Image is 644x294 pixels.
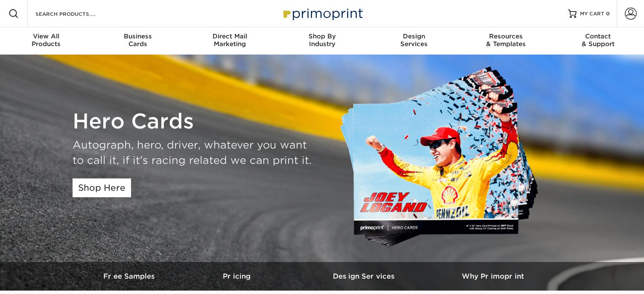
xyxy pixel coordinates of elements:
[368,27,460,55] a: DesignServices
[460,32,552,40] span: Resources
[73,178,131,197] a: Shop Here
[552,32,644,40] span: Contact
[339,65,548,252] img: Custom Hero Cards
[429,262,557,291] a: Why Primoprint
[460,32,552,48] div: & Templates
[87,272,173,280] h3: Free Samples
[580,10,604,17] span: MY CART
[87,262,173,291] a: Free Samples
[92,27,184,55] a: BusinessCards
[429,272,557,280] h3: Why Primoprint
[92,32,184,40] span: Business
[606,11,610,17] span: 0
[73,137,316,168] div: Autograph, hero, driver, whatever you want to call it, if it's racing related we can print it.
[368,32,460,40] span: Design
[73,109,316,134] h1: Hero Cards
[301,262,429,291] a: Design Services
[35,9,118,19] input: SEARCH PRODUCTS.....
[276,27,368,55] a: Shop ByIndustry
[184,32,276,48] div: Marketing
[276,32,368,40] span: Shop By
[280,4,365,23] img: Primoprint
[552,27,644,55] a: Contact& Support
[184,27,276,55] a: Direct MailMarketing
[301,272,429,280] h3: Design Services
[173,262,301,291] a: Pricing
[552,32,644,48] div: & Support
[276,32,368,48] div: Industry
[368,32,460,48] div: Services
[184,32,276,40] span: Direct Mail
[173,272,301,280] h3: Pricing
[92,32,184,48] div: Cards
[460,27,552,55] a: Resources& Templates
